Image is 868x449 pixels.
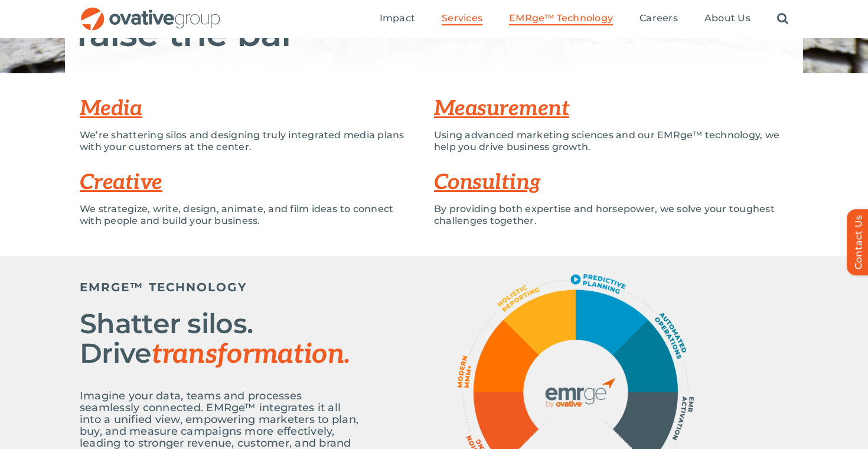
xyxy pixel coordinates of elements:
p: We’re shattering silos and designing truly integrated media plans with your customers at the center. [80,129,416,153]
a: OG_Full_horizontal_RGB [80,6,221,17]
a: Creative [80,170,162,196]
a: Impact [380,12,415,25]
p: By providing both expertise and horsepower, we solve your toughest challenges together. [434,203,788,227]
a: Measurement [434,96,569,122]
span: Impact [380,12,415,24]
p: Using advanced marketing sciences and our EMRge™ technology, we help you drive business growth. [434,129,788,153]
h5: EMRGE™ TECHNOLOGY [80,280,363,294]
a: EMRge™ Technology [509,12,613,25]
a: Search [777,12,788,25]
h2: Shatter silos. Drive [80,309,363,369]
a: About Us [704,12,750,25]
span: Services [442,12,482,24]
a: Consulting [434,170,541,196]
a: Careers [639,12,678,25]
span: About Us [704,12,750,24]
span: Careers [639,12,678,24]
a: Services [442,12,482,25]
a: Media [80,96,142,122]
span: EMRge™ Technology [509,12,613,24]
span: transformation. [152,338,350,371]
p: We strategize, write, design, animate, and film ideas to connect with people and build your busin... [80,203,416,227]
